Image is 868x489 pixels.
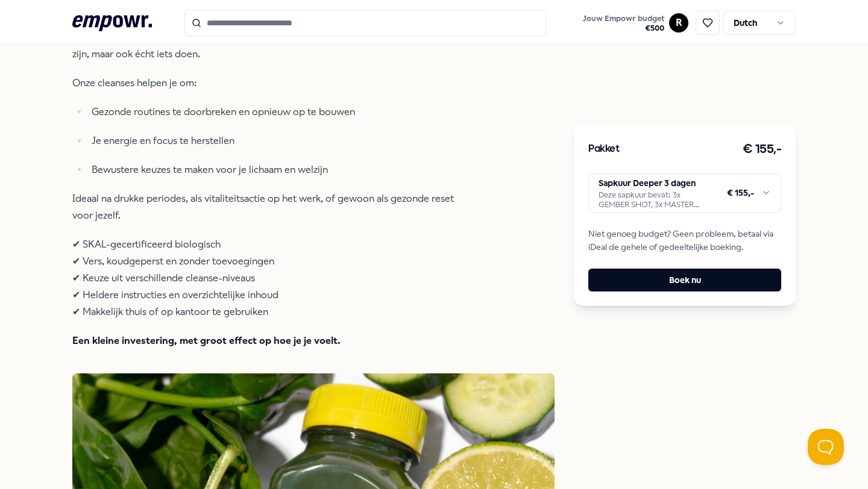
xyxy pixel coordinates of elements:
h3: Pakket [588,142,620,157]
p: Ideaal na drukke periodes, als vitaliteitsactie op het werk, of gewoon als gezonde reset voor jez... [72,190,464,224]
h3: € 155,- [743,140,782,159]
p: Gezonde routines te doorbreken en opnieuw op te bouwen [92,104,464,120]
input: Search for products, categories or subcategories [184,10,546,36]
strong: Een kleine investering, met groot effect op hoe je je voelt. [72,335,341,346]
button: R [669,13,688,33]
iframe: Help Scout Beacon - Open [808,429,844,465]
span: Jouw Empowr budget [583,14,664,23]
p: ✔ SKAL-gecertificeerd biologisch ✔ Vers, koudgeperst en zonder toevoegingen ✔ Keuze uit verschill... [72,236,464,320]
button: Jouw Empowr budget€500 [580,11,667,36]
a: Jouw Empowr budget€500 [578,10,669,36]
p: Bewustere keuzes te maken voor je lichaam en welzijn [92,161,464,178]
span: Niet genoeg budget? Geen probleem, betaal via iDeal de gehele of gedeeltelijke boeking. [588,227,781,254]
p: Onze cleanses helpen je om: [72,75,464,92]
p: Je energie en focus te herstellen [92,132,464,149]
button: Boek nu [588,269,781,291]
span: € 500 [583,23,664,33]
